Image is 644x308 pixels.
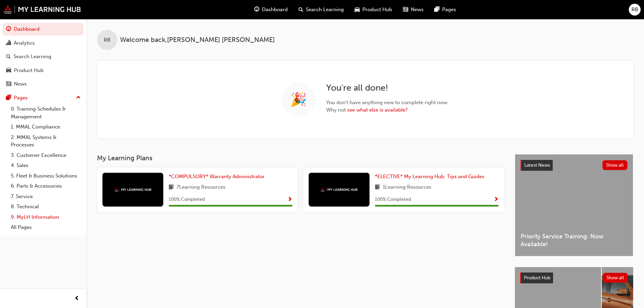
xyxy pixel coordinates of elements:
[249,3,293,17] a: guage-iconDashboard
[8,181,84,191] a: 6. Parts & Accessories
[411,6,424,14] span: News
[8,132,84,150] a: 2. MMAL Systems & Processes
[176,183,225,192] span: 7 Learning Resources
[521,233,627,248] span: Priority Service Training: Now Available!
[97,154,504,162] h3: My Learning Plans
[8,191,84,202] a: 7. Service
[3,37,84,49] a: Analytics
[306,6,344,14] span: Search Learning
[8,202,84,212] a: 8. Technical
[375,196,411,204] span: 100 % Completed
[287,195,292,204] button: Show Progress
[3,50,84,63] a: Search Learning
[629,4,641,16] button: RB
[8,222,84,233] a: All Pages
[3,5,81,14] img: mmal
[347,107,408,113] a: see what else is available?
[442,6,456,14] span: Pages
[326,106,449,114] span: Why not
[14,39,35,47] div: Analytics
[14,53,51,61] div: Search Learning
[6,81,11,87] span: news-icon
[375,183,380,192] span: book-icon
[375,173,487,181] a: *ELECTIVE* My Learning Hub: Tips and Guides
[602,160,628,170] button: Show all
[290,96,307,103] span: 🎉
[515,154,633,256] a: Latest NewsShow allPriority Service Training: Now Available!
[293,3,349,17] a: search-iconSearch Learning
[8,122,84,132] a: 1. MMAL Compliance
[6,40,11,46] span: chart-icon
[14,94,28,102] div: Pages
[3,78,84,90] a: News
[355,5,360,14] span: car-icon
[169,196,205,204] span: 100 % Completed
[3,92,84,104] button: Pages
[383,183,431,192] span: 1 Learning Resources
[14,80,27,88] div: News
[8,212,84,222] a: 9. MyLH Information
[3,23,84,35] a: Dashboard
[6,26,11,32] span: guage-icon
[287,197,292,203] span: Show Progress
[120,36,275,44] span: Welcome back , [PERSON_NAME] [PERSON_NAME]
[169,173,267,181] a: *COMPULSORY* Warranty Administrator
[375,173,484,180] span: *ELECTIVE* My Learning Hub: Tips and Guides
[3,22,84,92] button: DashboardAnalyticsSearch LearningProduct HubNews
[524,162,550,168] span: Latest News
[398,3,429,17] a: news-iconNews
[262,6,288,14] span: Dashboard
[8,160,84,171] a: 4. Sales
[8,104,84,122] a: 0. Training Schedules & Management
[299,5,303,14] span: search-icon
[104,36,111,44] span: RB
[524,275,550,281] span: Product Hub
[434,5,439,14] span: pages-icon
[362,6,392,14] span: Product Hub
[169,173,265,180] span: *COMPULSORY* Warranty Administrator
[74,294,79,303] span: prev-icon
[76,93,81,102] span: up-icon
[520,273,628,283] a: Product HubShow all
[521,160,627,171] a: Latest NewsShow all
[3,64,84,77] a: Product Hub
[631,6,638,14] span: RB
[114,188,151,192] img: mmal
[6,68,11,74] span: car-icon
[14,67,44,74] div: Product Hub
[254,5,259,14] span: guage-icon
[494,195,499,204] button: Show Progress
[494,197,499,203] span: Show Progress
[6,95,11,101] span: pages-icon
[429,3,461,17] a: pages-iconPages
[349,3,398,17] a: car-iconProduct Hub
[6,54,11,60] span: search-icon
[603,273,628,283] button: Show all
[320,188,358,192] img: mmal
[326,82,449,93] h2: You're all done!
[403,5,408,14] span: news-icon
[8,150,84,161] a: 3. Customer Excellence
[169,183,174,192] span: book-icon
[8,171,84,181] a: 5. Fleet & Business Solutions
[326,99,449,106] span: You don't have anything new to complete right now.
